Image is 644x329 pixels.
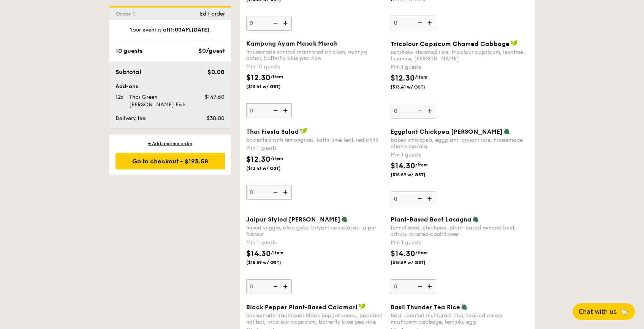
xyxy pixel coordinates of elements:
input: Min 1 guests$14.30/item($15.59 w/ GST) [246,16,292,31]
div: Min 1 guests [246,239,385,247]
span: ($13.41 w/ GST) [246,165,298,171]
img: icon-add.58712e84.svg [280,279,292,294]
input: Jaipur Styled [PERSON_NAME]mixed veggie, aloo gobi, briyani rice,classic jaipur flavourMin 1 gues... [246,279,292,294]
img: icon-vegan.f8ff3823.svg [300,128,307,134]
span: Subtotal [116,68,141,76]
img: icon-reduce.1d2dbef1.svg [413,16,425,30]
div: Go to checkout - $193.58 [116,153,225,169]
input: Min 10 guests$12.30/item($13.41 w/ GST) [391,16,436,30]
span: $0.00 [207,68,225,76]
div: Your event is at , . [116,26,225,40]
img: icon-reduce.1d2dbef1.svg [413,104,425,118]
img: icon-add.58712e84.svg [425,104,436,118]
div: Min 10 guests [246,63,385,71]
div: basil scented multigrain rice, braised celery mushroom cabbage, hanjuku egg [391,312,529,325]
strong: [DATE] [191,27,209,33]
span: /item [271,156,283,161]
img: icon-vegetarian.fe4039eb.svg [503,128,510,134]
span: ($13.41 w/ GST) [391,84,442,90]
span: ($15.59 w/ GST) [391,172,442,178]
span: Tricolour Capsicum Charred Cabbage [391,40,510,47]
span: $14.30 [391,249,415,258]
span: $147.60 [205,94,225,100]
span: $30.00 [207,115,225,122]
div: fennel seed, chickpea, plant-based minced beef, citrusy roasted cauliflower [391,225,529,237]
span: /item [415,162,428,168]
span: $14.30 [391,161,415,171]
span: Jaipur Styled [PERSON_NAME] [246,216,340,223]
div: Min 1 guests [391,239,529,247]
span: /item [271,74,283,79]
div: accented with lemongrass, kaffir lime leaf, red chilli [246,137,385,143]
span: Kampung Ayam Masak Merah [246,40,338,47]
button: Chat with us🦙 [573,303,635,320]
span: Eggplant Chickpea [PERSON_NAME] [391,128,503,135]
span: Black Pepper Plant-Based Calamari [246,304,358,311]
input: Eggplant Chickpea [PERSON_NAME]baked chickpea, eggplant, bryiani rice, housemade chana masalaMin ... [391,191,436,206]
img: icon-add.58712e84.svg [280,185,292,199]
img: icon-vegetarian.fe4039eb.svg [461,303,468,310]
span: Edit order [200,11,225,17]
img: icon-reduce.1d2dbef1.svg [413,191,425,206]
span: /item [271,250,283,255]
input: Plant-Based Beef Lasagnafennel seed, chickpea, plant-based minced beef, citrusy roasted cauliflow... [391,279,436,294]
span: Delivery fee [116,115,146,122]
img: icon-reduce.1d2dbef1.svg [413,279,425,294]
span: $12.30 [246,73,271,82]
span: $12.30 [246,155,271,164]
div: baked chickpea, eggplant, bryiani rice, housemade chana masala [391,137,529,150]
div: sanshoku steamed rice, tricolour capsicum, levatine hummus, [PERSON_NAME] [391,49,529,62]
div: + Add another order [116,141,225,147]
img: icon-add.58712e84.svg [280,16,292,30]
img: icon-vegetarian.fe4039eb.svg [341,215,348,222]
div: mixed veggie, aloo gobi, briyani rice,classic jaipur flavour [246,225,385,237]
img: icon-vegan.f8ff3823.svg [510,40,518,47]
span: $14.30 [246,249,271,258]
img: icon-add.58712e84.svg [280,103,292,118]
img: icon-reduce.1d2dbef1.svg [269,103,280,118]
span: Chat with us [579,308,617,315]
div: Add-ons [116,83,225,90]
div: 12x [112,93,126,101]
div: housemade traditional black pepper sauce, poached nai bai, tricolour capsicum, butterfly blue pea... [246,312,385,325]
img: icon-reduce.1d2dbef1.svg [269,185,280,199]
span: $12.30 [391,74,415,83]
strong: 11:00AM [168,27,190,33]
div: $0/guest [198,46,225,55]
span: /item [415,74,427,80]
img: icon-add.58712e84.svg [425,279,436,294]
span: ($13.41 w/ GST) [246,84,298,90]
input: Tricolour Capsicum Charred Cabbagesanshoku steamed rice, tricolour capsicum, levatine hummus, [PE... [391,104,436,119]
img: icon-reduce.1d2dbef1.svg [269,16,280,30]
div: Thai Green [PERSON_NAME] Fish [126,93,195,109]
img: icon-add.58712e84.svg [425,16,436,30]
div: Min 1 guests [391,63,529,71]
div: 10 guests [116,46,142,55]
img: icon-reduce.1d2dbef1.svg [269,279,280,294]
span: Order 1 [116,11,138,17]
img: icon-vegan.f8ff3823.svg [358,303,366,310]
input: Thai Fiesta Saladaccented with lemongrass, kaffir lime leaf, red chilliMin 1 guests$12.30/item($1... [246,185,292,200]
span: Thai Fiesta Salad [246,128,299,135]
div: Min 1 guests [246,145,385,152]
img: icon-vegetarian.fe4039eb.svg [472,215,479,222]
input: Kampung Ayam Masak Merahhousemade sambal marinated chicken, nyonya achar, butterfly blue pea rice... [246,103,292,118]
span: ($15.59 w/ GST) [391,259,442,266]
span: 🦙 [620,307,629,316]
img: icon-add.58712e84.svg [425,191,436,206]
span: ($15.59 w/ GST) [246,259,298,266]
span: Plant-Based Beef Lasagna [391,216,472,223]
div: Min 1 guests [391,151,529,159]
span: /item [415,250,428,255]
div: housemade sambal marinated chicken, nyonya achar, butterfly blue pea rice [246,49,385,62]
span: Basil Thunder Tea Rice [391,304,460,311]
